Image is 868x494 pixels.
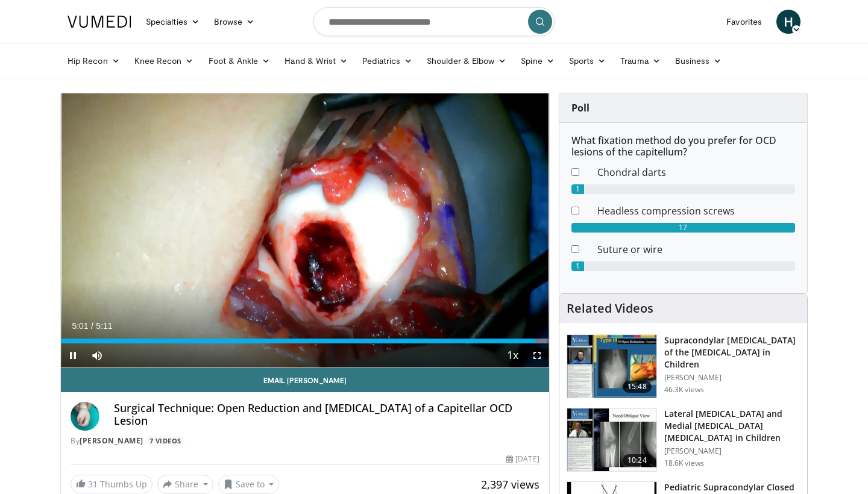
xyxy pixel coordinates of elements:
a: Foot & Ankle [201,49,278,73]
span: 15:48 [623,381,652,393]
span: / [91,321,93,331]
h4: Related Videos [567,301,653,316]
button: Pause [61,343,85,367]
a: Favorites [719,10,769,34]
button: Share [157,475,213,494]
div: Progress Bar [61,339,549,343]
input: Search topics, interventions [313,7,555,36]
span: 31 [88,478,98,490]
p: [PERSON_NAME] [664,446,800,456]
img: Avatar [71,402,99,431]
img: 07483a87-f7db-4b95-b01b-f6be0d1b3d91.150x105_q85_crop-smart_upscale.jpg [567,335,656,398]
h6: What fixation method do you prefer for OCD lesions of the capitellum? [571,135,795,158]
a: Hand & Wrist [277,49,355,73]
div: 17 [571,223,795,233]
video-js: Video Player [61,93,549,368]
dd: Chondral darts [588,165,804,180]
strong: Poll [571,101,590,114]
a: Shoulder & Elbow [420,49,514,73]
p: [PERSON_NAME] [664,373,800,383]
h3: Supracondylar [MEDICAL_DATA] of the [MEDICAL_DATA] in Children [664,334,800,370]
a: [PERSON_NAME] [80,436,143,446]
div: 1 [571,184,585,194]
p: 46.3K views [664,385,704,395]
img: 270001_0000_1.png.150x105_q85_crop-smart_upscale.jpg [567,408,656,471]
div: By [71,436,539,446]
a: 15:48 Supracondylar [MEDICAL_DATA] of the [MEDICAL_DATA] in Children [PERSON_NAME] 46.3K views [567,334,800,398]
p: 18.6K views [664,458,704,468]
a: Knee Recon [127,49,201,73]
a: Browse [207,10,262,34]
button: Save to [218,475,280,494]
button: Fullscreen [525,343,549,367]
a: Trauma [613,49,668,73]
a: H [776,10,800,34]
span: 10:24 [623,454,652,466]
a: 10:24 Lateral [MEDICAL_DATA] and Medial [MEDICAL_DATA] [MEDICAL_DATA] in Children [PERSON_NAME] 1... [567,408,800,472]
button: Mute [85,343,109,367]
img: VuMedi Logo [68,16,131,28]
a: Business [668,49,729,73]
span: 2,397 views [481,477,539,492]
div: 1 [571,261,585,271]
dd: Suture or wire [588,242,804,257]
button: Playback Rate [501,343,525,367]
a: Email [PERSON_NAME] [61,368,549,392]
a: Specialties [139,10,207,34]
div: [DATE] [506,454,539,464]
a: 7 Videos [145,436,185,446]
a: Spine [514,49,561,73]
h3: Lateral [MEDICAL_DATA] and Medial [MEDICAL_DATA] [MEDICAL_DATA] in Children [664,408,800,444]
a: 31 Thumbs Up [71,475,153,493]
h4: Surgical Technique: Open Reduction and [MEDICAL_DATA] of a Capitellar OCD Lesion [114,402,539,428]
a: Pediatrics [355,49,420,73]
a: Sports [562,49,614,73]
span: 5:01 [72,321,88,331]
span: 5:11 [96,321,112,331]
dd: Headless compression screws [588,204,804,218]
a: Hip Recon [60,49,127,73]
